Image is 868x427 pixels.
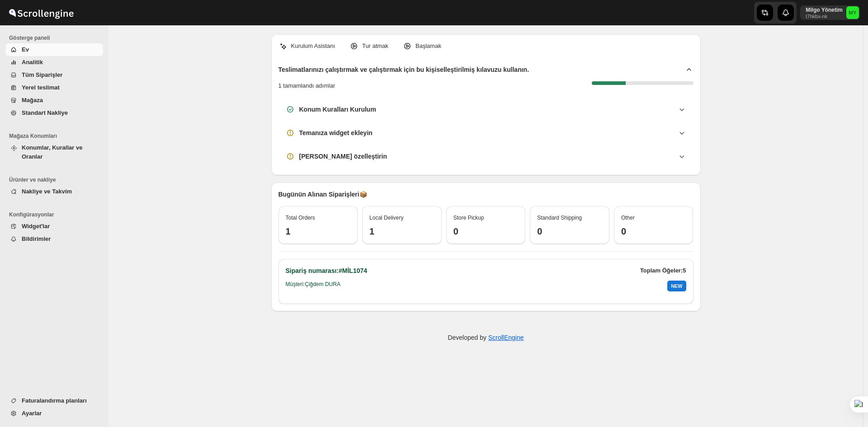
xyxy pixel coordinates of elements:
button: Faturalandırma planları [5,394,103,407]
span: Local Delivery [369,215,403,221]
h3: Konum Kuralları Kurulum [299,105,376,114]
text: MY [849,10,857,15]
span: Bildirimler [22,235,51,242]
p: Başlamak [415,42,441,51]
p: Developed by [448,333,524,342]
span: Konfigürasyonlar [9,211,104,218]
span: Faturalandırma planları [22,397,87,404]
span: Konumlar, Kurallar ve Oranlar [22,144,82,160]
span: Widget'lar [22,223,50,230]
span: Ayarlar [22,410,42,417]
span: Milgo Yönetim [846,6,859,19]
button: Analitik [5,56,103,69]
span: Nakliye ve Takvim [22,188,72,195]
span: Yerel teslimat [22,84,60,91]
p: Tur atmak [362,42,388,51]
h6: Müşteri: Çiğdem DURA [286,281,340,291]
span: Mağaza [22,97,43,103]
h3: [PERSON_NAME] özelleştirin [299,152,387,161]
button: Ayarlar [5,407,103,420]
h2: Teslimatlarınızı çalıştırmak ve çalıştırmak için bu kişiselleştirilmiş kılavuzu kullanın. [278,65,529,74]
button: Widget'lar [5,220,103,233]
button: Konumlar, Kurallar ve Oranlar [5,141,103,163]
span: Total Orders [286,215,315,221]
span: Mağaza Konumları [9,132,104,140]
button: Nakliye ve Takvim [5,185,103,198]
span: Analitik [22,59,43,66]
div: NEW [667,281,686,291]
p: Kurulum Asistanı [291,42,335,51]
img: ScrollEngine [7,1,75,24]
span: Gösterge paneli [9,34,104,42]
span: Ürünler ve nakliye [9,176,104,183]
span: Other [621,215,635,221]
h3: 0 [453,226,519,237]
h3: Temanıza widget ekleyin [299,128,373,137]
button: Tüm Siparişler [5,69,103,81]
button: Bildirimler [5,233,103,245]
a: ScrollEngine [488,334,524,341]
span: Ev [22,46,29,53]
h3: 0 [621,226,686,237]
p: Milgo Yönetim [806,6,843,14]
h3: 1 [369,226,434,237]
p: Bugünün Alınan Siparişleri 📦 [278,190,693,199]
button: Ev [5,43,103,56]
p: t7hkbx-nk [806,14,843,19]
span: Store Pickup [453,215,484,221]
p: Toplam Öğeler: 5 [640,266,686,275]
p: 1 tamamlandı adımlar [278,81,335,90]
h3: 1 [286,226,351,237]
span: Standard Shipping [537,215,582,221]
h2: Sipariş numarası: #MİL1074 [286,266,368,275]
button: User menu [800,5,860,20]
h3: 0 [537,226,602,237]
span: Tüm Siparişler [22,71,62,78]
span: Standart Nakliye [22,109,68,116]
